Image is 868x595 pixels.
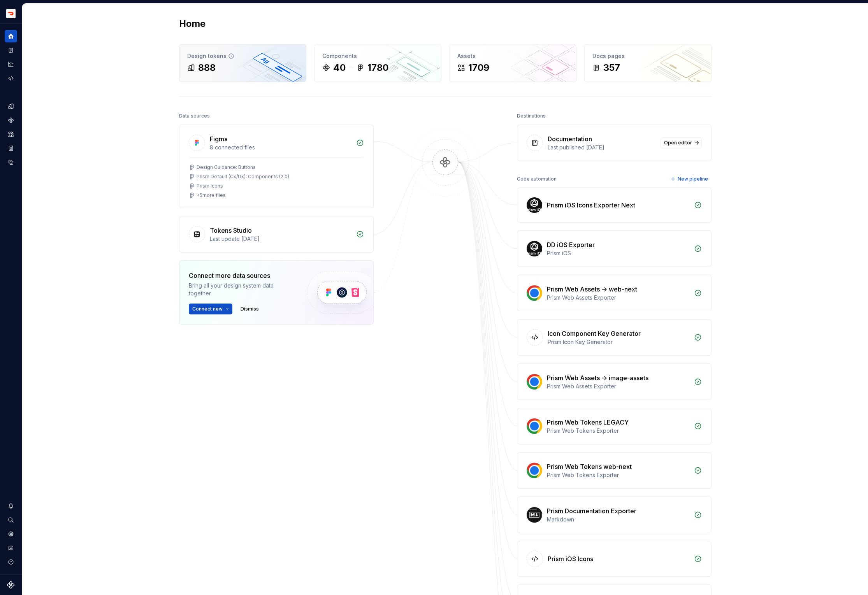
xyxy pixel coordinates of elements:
[547,462,632,471] div: Prism Web Tokens web-next
[547,284,637,294] div: Prism Web Assets -> web-next
[5,542,17,554] button: Contact support
[664,140,692,146] span: Open editor
[5,500,17,512] button: Notifications
[5,114,17,126] a: Components
[5,58,17,70] a: Analytics
[548,338,689,346] div: Prism Icon Key Generator
[517,174,557,184] div: Code automation
[179,111,210,121] div: Data sources
[5,514,17,526] button: Search ⌘K
[5,100,17,112] a: Design tokens
[678,176,708,182] span: New pipeline
[547,471,689,479] div: Prism Web Tokens Exporter
[449,44,576,82] a: Assets1709
[517,111,546,121] div: Destinations
[179,18,206,30] h2: Home
[197,183,223,189] div: Prism Icons
[198,61,216,74] div: 888
[5,72,17,84] a: Code automation
[5,128,17,140] a: Assets
[5,528,17,540] a: Settings
[547,373,648,383] div: Prism Web Assets -> image-assets
[189,282,294,297] div: Bring all your design system data together.
[547,383,689,390] div: Prism Web Assets Exporter
[333,61,346,74] div: 40
[5,142,17,154] a: Storybook stories
[547,516,689,523] div: Markdown
[603,61,620,74] div: 357
[210,144,351,151] div: 8 connected files
[548,329,641,338] div: Icon Component Key Generator
[5,44,17,56] a: Documentation
[210,134,228,144] div: Figma
[592,52,703,60] div: Docs pages
[457,52,568,60] div: Assets
[192,306,223,312] span: Connect new
[189,271,294,280] div: Connect more data sources
[179,44,306,82] a: Design tokens888
[661,137,702,148] a: Open editor
[6,9,16,18] img: bd52d190-91a7-4889-9e90-eccda45865b1.png
[187,52,298,60] div: Design tokens
[547,294,689,302] div: Prism Web Assets Exporter
[548,134,592,144] div: Documentation
[547,249,689,257] div: Prism iOS
[197,164,256,170] div: Design Guidance: Buttons
[241,306,259,312] span: Dismiss
[584,44,712,82] a: Docs pages357
[322,52,433,60] div: Components
[547,506,636,516] div: Prism Documentation Exporter
[367,61,388,74] div: 1780
[179,216,374,253] a: Tokens StudioLast update [DATE]
[189,304,232,314] button: Connect new
[210,235,351,243] div: Last update [DATE]
[547,427,689,435] div: Prism Web Tokens Exporter
[5,156,17,168] a: Data sources
[547,240,595,249] div: DD iOS Exporter
[314,44,441,82] a: Components401780
[210,226,252,235] div: Tokens Studio
[5,30,17,42] a: Home
[468,61,489,74] div: 1709
[548,554,593,563] div: Prism iOS Icons
[197,174,289,180] div: Prism Default (Cx/Dx): Components (2.0)
[547,418,629,427] div: Prism Web Tokens LEGACY
[668,174,712,184] button: New pipeline
[197,192,226,198] div: + 5 more files
[7,581,15,589] svg: Supernova Logo
[237,304,262,314] button: Dismiss
[548,144,656,151] div: Last published [DATE]
[179,125,374,208] a: Figma8 connected filesDesign Guidance: ButtonsPrism Default (Cx/Dx): Components (2.0)Prism Icons+...
[547,200,635,210] div: Prism iOS Icons Exporter Next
